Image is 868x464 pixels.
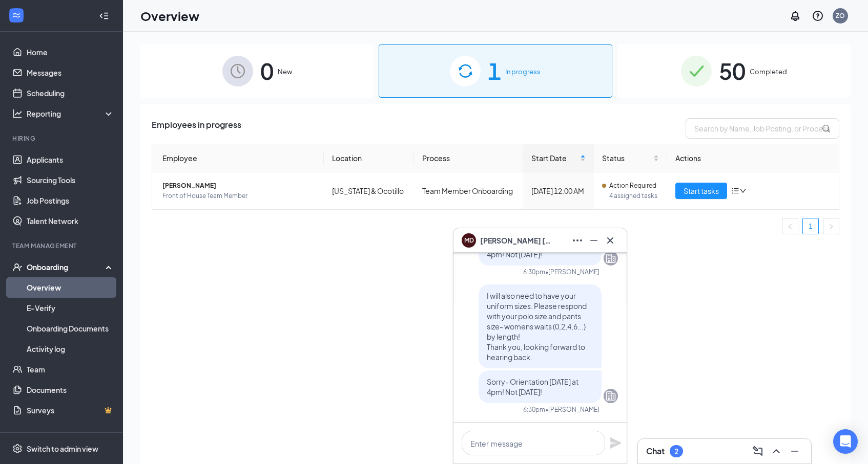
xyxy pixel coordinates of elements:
li: Previous Page [782,218,798,234]
svg: Company [605,252,617,264]
svg: Collapse [99,11,109,21]
span: 1 [488,53,501,89]
div: ZO [836,11,845,20]
span: In progress [505,67,541,77]
svg: Minimize [789,445,801,457]
span: • [PERSON_NAME] [545,405,600,414]
span: Employees in progress [152,118,241,139]
td: [US_STATE] & Ocotillo [324,172,414,209]
button: Ellipses [569,232,586,249]
h1: Overview [140,7,199,25]
th: Status [594,144,667,172]
span: Start Date [531,152,578,164]
span: Sorry- Orientation [DATE] at 4pm! Not [DATE]! [487,377,578,396]
a: Team [27,359,114,380]
a: Applicants [27,149,114,170]
div: Onboarding [27,262,106,272]
span: Front of House Team Member [162,191,316,201]
svg: Plane [609,437,622,449]
span: Status [602,152,651,164]
svg: WorkstreamLogo [11,10,22,20]
a: Talent Network [27,211,114,231]
div: [DATE] 12:00 AM [531,185,586,196]
a: Job Postings [27,190,114,211]
svg: ComposeMessage [752,445,764,457]
button: ComposeMessage [750,443,766,459]
button: Cross [602,232,618,249]
span: Action Required [609,181,656,191]
svg: Minimize [588,234,600,247]
svg: ChevronUp [770,445,782,457]
span: bars [731,187,739,195]
a: Scheduling [27,83,114,103]
svg: QuestionInfo [812,10,824,22]
a: Messages [27,62,114,83]
div: 6:30pm [523,405,545,414]
div: 6:30pm [523,268,545,276]
span: 0 [260,53,274,89]
div: Reporting [27,108,115,119]
button: Start tasks [675,183,727,199]
span: I will also need to have your uniform sizes. Please respond with your polo size and pants size- w... [487,291,587,362]
svg: Analysis [12,108,23,119]
a: Activity log [27,339,114,359]
th: Employee [152,144,324,172]
div: 2 [674,447,678,456]
svg: UserCheck [12,262,23,272]
span: [PERSON_NAME] [PERSON_NAME] [480,235,552,246]
th: Process [414,144,523,172]
button: right [823,218,839,234]
button: Minimize [586,232,602,249]
div: Team Management [12,241,112,250]
a: Sourcing Tools [27,170,114,190]
div: Hiring [12,134,112,143]
li: Next Page [823,218,839,234]
span: 4 assigned tasks [609,191,659,201]
a: Overview [27,277,114,298]
th: Location [324,144,414,172]
span: New [278,67,292,77]
span: down [739,187,747,194]
td: Team Member Onboarding [414,172,523,209]
input: Search by Name, Job Posting, or Process [686,118,839,139]
svg: Company [605,390,617,402]
button: ChevronUp [768,443,784,459]
span: • [PERSON_NAME] [545,268,600,276]
svg: Cross [604,234,616,247]
a: Home [27,42,114,62]
span: Completed [750,67,787,77]
button: Minimize [787,443,803,459]
a: E-Verify [27,298,114,318]
span: right [828,224,834,230]
span: 50 [719,53,746,89]
a: 1 [803,218,818,234]
svg: Ellipses [571,234,584,247]
span: [PERSON_NAME] [162,181,316,191]
th: Actions [667,144,839,172]
span: left [787,224,793,230]
a: Onboarding Documents [27,318,114,339]
a: Documents [27,380,114,400]
svg: Notifications [789,10,801,22]
button: left [782,218,798,234]
li: 1 [802,218,819,234]
span: Start tasks [684,185,719,196]
svg: Settings [12,444,23,454]
h3: Chat [646,446,665,457]
div: Switch to admin view [27,444,98,454]
a: SurveysCrown [27,400,114,421]
div: Open Intercom Messenger [833,429,858,454]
